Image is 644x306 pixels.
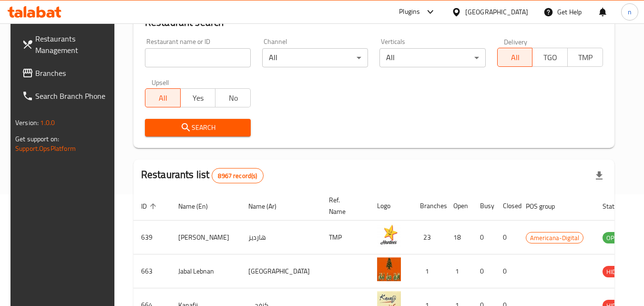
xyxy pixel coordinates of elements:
span: Search [153,122,243,134]
span: Americana-Digital [526,232,583,243]
span: Restaurants Management [35,33,111,56]
span: POS group [526,200,567,212]
span: Yes [184,91,212,105]
input: Search for restaurant name or ID.. [145,48,251,67]
button: No [215,88,251,107]
span: Ref. Name [329,194,358,217]
div: HIDDEN [603,266,631,277]
td: [GEOGRAPHIC_DATA] [241,254,321,288]
span: TMP [572,51,599,64]
th: Open [446,191,472,221]
span: All [149,91,177,105]
td: 639 [133,221,171,254]
td: Jabal Lebnan [171,254,241,288]
span: 8967 record(s) [212,171,263,180]
span: Name (Ar) [248,200,289,212]
span: OPEN [603,232,626,243]
span: Status [603,200,634,212]
div: Total records count [212,168,263,183]
span: Version: [15,116,39,129]
th: Logo [369,191,412,221]
span: Branches [35,67,111,79]
img: Hardee's [377,223,401,247]
label: Delivery [504,38,528,45]
button: TGO [532,48,568,67]
div: Plugins [399,6,420,18]
span: n [628,7,632,17]
span: 1.0.0 [40,116,55,129]
td: 663 [133,254,171,288]
th: Branches [412,191,446,221]
span: TGO [536,51,564,64]
td: 23 [412,221,446,254]
td: 1 [412,254,446,288]
button: Search [145,119,251,137]
img: Jabal Lebnan [377,257,401,281]
h2: Restaurants list [141,168,264,183]
th: Closed [495,191,518,221]
td: 0 [495,254,518,288]
div: Export file [588,164,611,187]
td: 0 [472,254,495,288]
h2: Restaurant search [145,15,603,30]
td: TMP [321,221,369,254]
td: 0 [472,221,495,254]
td: هارديز [241,221,321,254]
th: Busy [472,191,495,221]
span: All [501,51,529,64]
div: [GEOGRAPHIC_DATA] [465,7,528,17]
button: Yes [180,88,216,107]
span: ID [141,200,159,212]
button: All [145,88,181,107]
td: 18 [446,221,472,254]
button: TMP [567,48,603,67]
td: [PERSON_NAME] [171,221,241,254]
a: Support.OpsPlatform [15,142,76,155]
div: All [379,48,485,67]
label: Upsell [152,79,169,85]
a: Branches [14,62,118,84]
span: No [219,91,247,105]
span: Search Branch Phone [35,90,111,102]
div: All [262,48,368,67]
td: 0 [495,221,518,254]
a: Search Branch Phone [14,84,118,107]
td: 1 [446,254,472,288]
button: All [497,48,533,67]
span: Name (En) [178,200,220,212]
a: Restaurants Management [14,27,118,62]
span: Get support on: [15,133,59,145]
span: HIDDEN [603,266,631,277]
